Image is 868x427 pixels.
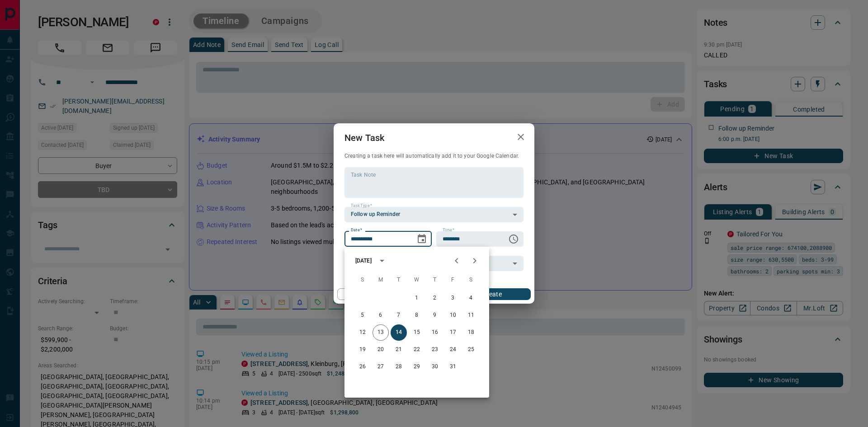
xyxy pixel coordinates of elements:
span: Tuesday [391,271,407,289]
button: 29 [409,359,425,375]
button: 21 [391,342,407,358]
button: 18 [463,324,479,341]
button: 19 [354,342,371,358]
button: 1 [409,290,425,306]
label: Date [351,227,362,233]
button: 31 [445,359,461,375]
label: Time [443,227,454,233]
button: 10 [445,307,461,324]
button: 24 [445,342,461,358]
button: 6 [373,307,389,324]
h2: New Task [334,123,395,152]
div: Follow up Reminder [344,207,524,222]
button: 13 [373,324,389,341]
span: Monday [373,271,389,289]
div: [DATE] [355,257,372,265]
button: Create [453,288,531,300]
span: Sunday [354,271,371,289]
button: 2 [427,290,443,306]
button: 4 [463,290,479,306]
button: 15 [409,324,425,341]
button: calendar view is open, switch to year view [374,253,390,268]
button: 14 [391,324,407,341]
button: 22 [409,342,425,358]
button: 7 [391,307,407,324]
button: 16 [427,324,443,341]
button: 25 [463,342,479,358]
button: 27 [373,359,389,375]
span: Saturday [463,271,479,289]
button: Next month [466,252,484,270]
button: 5 [354,307,371,324]
span: Thursday [427,271,443,289]
span: Friday [445,271,461,289]
button: 9 [427,307,443,324]
button: 3 [445,290,461,306]
label: Task Type [351,203,372,209]
button: 28 [391,359,407,375]
button: 17 [445,324,461,341]
button: Cancel [337,288,415,300]
button: 20 [373,342,389,358]
p: Creating a task here will automatically add it to your Google Calendar. [344,152,524,160]
button: Choose time, selected time is 6:00 AM [505,230,523,248]
button: Choose date, selected date is Oct 14, 2025 [413,230,431,248]
button: 26 [354,359,371,375]
button: 23 [427,342,443,358]
button: Previous month [448,252,466,270]
button: 8 [409,307,425,324]
button: 12 [354,324,371,341]
button: 30 [427,359,443,375]
button: 11 [463,307,479,324]
span: Wednesday [409,271,425,289]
